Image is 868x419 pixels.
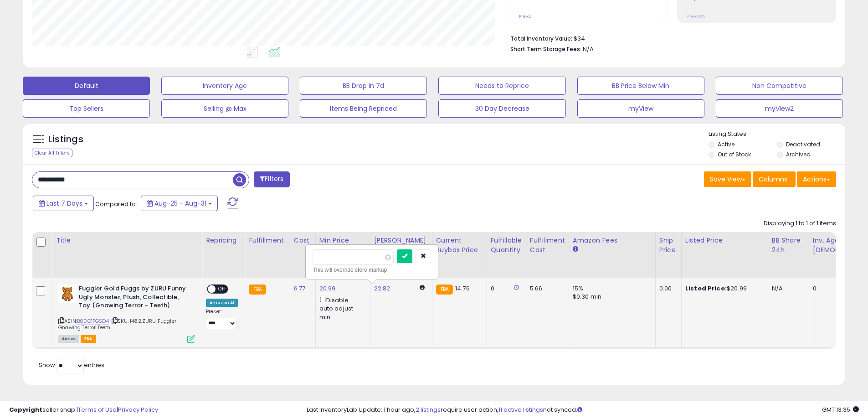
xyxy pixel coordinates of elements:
[249,236,286,245] div: Fulfillment
[685,284,727,293] b: Listed Price:
[48,133,83,146] h5: Listings
[161,99,288,118] button: Selling @ Max
[438,99,565,118] button: 30 Day Decrease
[216,285,230,293] span: OFF
[313,265,431,274] div: This will override store markup
[659,285,674,293] div: 0.00
[718,150,751,158] label: Out of Stock
[46,199,82,208] span: Last 7 Days
[577,99,704,118] button: myView
[519,14,532,19] small: Prev: 0
[491,285,519,293] div: 0
[95,200,137,208] span: Compared to:
[685,236,764,245] div: Listed Price
[753,171,796,187] button: Columns
[685,285,761,293] div: $20.99
[436,236,483,255] div: Current Buybox Price
[786,140,820,148] label: Deactivated
[510,35,572,42] b: Total Inventory Value:
[716,77,843,95] button: Non Competitive
[455,284,470,293] span: 14.76
[764,219,836,228] div: Displaying 1 to 1 of 1 items
[772,236,805,255] div: BB Share 24h.
[438,77,565,95] button: Needs to Reprice
[58,285,77,303] img: 41UuwaUIcAL._SL40_.jpg
[491,236,522,255] div: Fulfillable Quantity
[161,77,288,95] button: Inventory Age
[58,335,79,343] span: All listings currently available for purchase on Amazon
[420,285,425,290] i: Calculated using Dynamic Max Price.
[530,285,562,293] div: 5.66
[709,130,845,139] p: Listing States:
[716,99,843,118] button: myView2
[79,285,190,312] b: Fuggler Gold Fuggs by ZURU Funny Ugly Monster, Plush, Collectible, Toy (Gnawing Terror - Teeth)
[118,405,158,414] a: Privacy Policy
[822,405,859,414] span: 2025-09-8 13:35 GMT
[58,285,195,342] div: ASIN:
[32,149,72,157] div: Clear All Filters
[154,199,206,208] span: Aug-25 - Aug-31
[573,245,578,253] small: Amazon Fees.
[39,361,104,369] span: Show: entries
[56,236,198,245] div: Title
[58,317,176,331] span: | SKU: 1482.ZURU Fuggler Gnawing Terror Teeth
[300,77,427,95] button: BB Drop in 7d
[300,99,427,118] button: Items Being Repriced
[9,405,42,414] strong: Copyright
[416,405,441,414] a: 2 listings
[659,236,678,255] div: Ship Price
[319,295,363,321] div: Disable auto adjust min
[498,405,543,414] a: 11 active listings
[141,196,218,211] button: Aug-25 - Aug-31
[23,99,150,118] button: Top Sellers
[294,284,306,293] a: 6.77
[206,309,238,329] div: Preset:
[23,77,150,95] button: Default
[759,175,787,184] span: Columns
[307,406,859,414] div: Last InventoryLab Update: 1 hour ago, require user action, not synced.
[9,406,158,414] div: seller snap | |
[77,317,109,325] a: B0DC1PGSD4
[687,14,705,19] small: Prev: N/A
[206,236,241,245] div: Repricing
[510,32,829,43] li: $34
[704,171,751,187] button: Save View
[583,45,594,53] span: N/A
[573,293,648,301] div: $0.30 min
[249,285,266,295] small: FBA
[573,236,652,245] div: Amazon Fees
[718,140,734,148] label: Active
[78,405,117,414] a: Terms of Use
[294,236,312,245] div: Cost
[319,236,366,245] div: Min Price
[577,77,704,95] button: BB Price Below Min
[510,45,581,53] b: Short Term Storage Fees:
[254,171,289,187] button: Filters
[436,285,453,295] small: FBA
[374,284,390,293] a: 22.82
[206,299,238,307] div: Amazon AI
[81,335,96,343] span: FBA
[374,236,428,245] div: [PERSON_NAME]
[797,171,836,187] button: Actions
[530,236,565,255] div: Fulfillment Cost
[786,150,811,158] label: Archived
[573,285,648,293] div: 15%
[772,285,802,293] div: N/A
[319,284,336,293] a: 20.99
[33,196,94,211] button: Last 7 Days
